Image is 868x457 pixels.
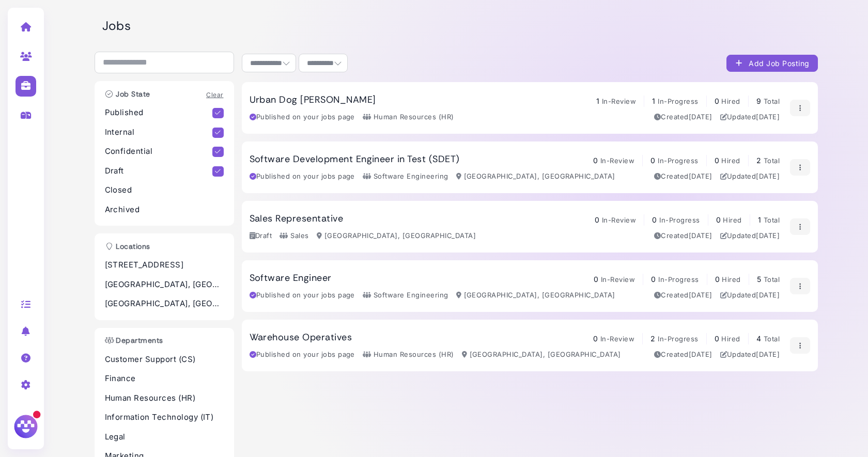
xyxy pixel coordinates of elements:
[596,97,599,105] span: 1
[756,350,780,358] time: Jun 07, 2025
[689,113,712,121] time: Feb 04, 2025
[250,94,376,106] h3: Urban Dog [PERSON_NAME]
[658,335,698,343] span: In-Progress
[12,413,39,440] img: Megan
[206,91,223,99] a: Clear
[105,259,224,271] p: [STREET_ADDRESS]
[689,350,712,358] time: Mar 03, 2025
[601,275,635,283] span: In-Review
[100,336,168,345] h3: Departments
[594,275,598,283] span: 0
[654,231,712,241] div: Created
[105,184,224,196] p: Closed
[250,332,352,343] h3: Warehouse Operatives
[105,279,224,291] p: [GEOGRAPHIC_DATA], [GEOGRAPHIC_DATA]
[250,231,272,241] div: Draft
[250,350,355,360] div: Published on your jobs page
[715,97,719,105] span: 0
[652,97,655,105] span: 1
[756,156,761,165] span: 2
[105,431,224,443] p: Legal
[651,275,656,283] span: 0
[689,172,712,180] time: Jul 09, 2025
[105,107,213,119] p: Published
[756,334,761,343] span: 4
[715,334,719,343] span: 0
[721,335,740,343] span: Hired
[363,350,454,360] div: Human Resources (HR)
[658,156,698,165] span: In-Progress
[462,350,621,360] div: [GEOGRAPHIC_DATA], [GEOGRAPHIC_DATA]
[593,334,598,343] span: 0
[720,290,780,301] div: Updated
[726,55,818,72] button: Add Job Posting
[764,216,780,224] span: Total
[689,291,712,299] time: Jun 07, 2025
[456,171,615,182] div: [GEOGRAPHIC_DATA], [GEOGRAPHIC_DATA]
[720,231,780,241] div: Updated
[250,112,355,122] div: Published on your jobs page
[689,231,712,240] time: Jul 01, 2025
[756,231,780,240] time: Jul 01, 2025
[652,215,657,224] span: 0
[105,354,224,366] p: Customer Support (CS)
[600,335,634,343] span: In-Review
[250,213,344,225] h3: Sales Representative
[659,216,700,224] span: In-Progress
[756,97,761,105] span: 9
[363,171,448,182] div: Software Engineering
[764,156,780,165] span: Total
[100,90,156,99] h3: Job State
[715,156,719,165] span: 0
[720,171,780,182] div: Updated
[721,156,740,165] span: Hired
[756,113,780,121] time: Aug 28, 2025
[654,290,712,301] div: Created
[764,97,780,105] span: Total
[715,275,720,283] span: 0
[716,215,721,224] span: 0
[100,242,156,251] h3: Locations
[250,273,332,284] h3: Software Engineer
[105,373,224,385] p: Finance
[654,171,712,182] div: Created
[105,127,213,138] p: Internal
[654,350,712,360] div: Created
[602,97,636,105] span: In-Review
[595,215,599,224] span: 0
[105,392,224,404] p: Human Resources (HR)
[735,58,810,69] div: Add Job Posting
[250,171,355,182] div: Published on your jobs page
[756,291,780,299] time: Jun 17, 2025
[363,290,448,301] div: Software Engineering
[105,165,213,177] p: Draft
[654,112,712,122] div: Created
[721,97,740,105] span: Hired
[764,335,780,343] span: Total
[650,334,655,343] span: 2
[456,290,615,301] div: [GEOGRAPHIC_DATA], [GEOGRAPHIC_DATA]
[764,275,780,283] span: Total
[105,412,224,423] p: Information Technology (IT)
[280,231,308,241] div: Sales
[658,97,698,105] span: In-Progress
[720,112,780,122] div: Updated
[593,156,598,165] span: 0
[758,215,761,224] span: 1
[102,19,818,34] h2: Jobs
[722,275,740,283] span: Hired
[250,154,460,165] h3: Software Development Engineer in Test (SDET)
[105,204,224,216] p: Archived
[756,172,780,180] time: Jul 09, 2025
[602,216,636,224] span: In-Review
[317,231,476,241] div: [GEOGRAPHIC_DATA], [GEOGRAPHIC_DATA]
[363,112,454,122] div: Human Resources (HR)
[757,275,761,283] span: 5
[600,156,634,165] span: In-Review
[720,350,780,360] div: Updated
[105,146,213,157] p: Confidential
[723,216,741,224] span: Hired
[658,275,699,283] span: In-Progress
[105,298,224,310] p: [GEOGRAPHIC_DATA], [GEOGRAPHIC_DATA]
[250,290,355,301] div: Published on your jobs page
